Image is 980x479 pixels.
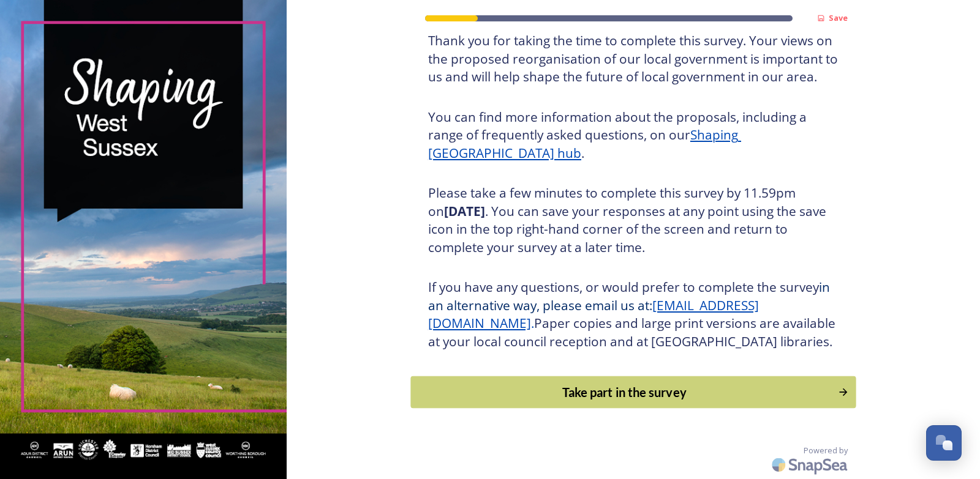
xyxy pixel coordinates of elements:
[428,297,759,332] a: [EMAIL_ADDRESS][DOMAIN_NAME]
[428,184,839,256] h3: Please take a few minutes to complete this survey by 11.59pm on . You can save your responses at ...
[417,383,831,401] div: Take part in the survey
[428,278,833,314] span: in an alternative way, please email us at:
[804,445,848,456] span: Powered by
[926,425,962,461] button: Open Chat
[428,278,839,351] h3: If you have any questions, or would prefer to complete the survey Paper copies and large print ve...
[428,108,839,163] h3: You can find more information about the proposals, including a range of frequently asked question...
[428,32,839,86] h3: Thank you for taking the time to complete this survey. Your views on the proposed reorganisation ...
[444,202,485,220] strong: [DATE]
[768,450,854,479] img: SnapSea Logo
[829,12,848,23] strong: Save
[410,376,856,409] button: Continue
[428,126,741,162] a: Shaping [GEOGRAPHIC_DATA] hub
[531,314,534,332] span: .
